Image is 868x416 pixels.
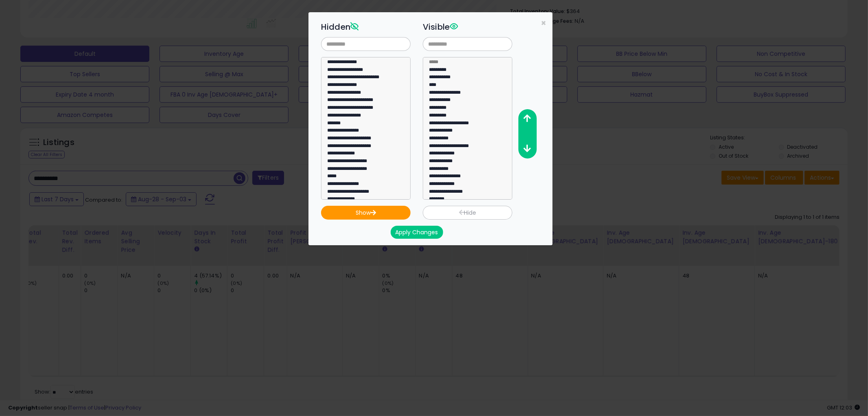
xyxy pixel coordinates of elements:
[321,206,411,220] button: Show
[423,206,512,220] button: Hide
[423,21,512,33] h3: Visible
[391,226,443,239] button: Apply Changes
[321,21,411,33] h3: Hidden
[541,17,546,29] span: ×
